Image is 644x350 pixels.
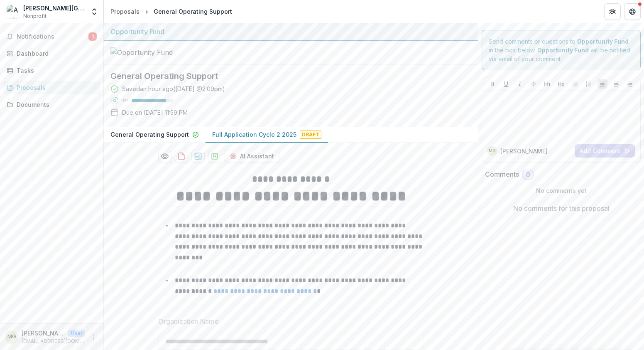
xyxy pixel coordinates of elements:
div: Proposals [110,7,140,16]
a: Proposals [107,5,143,17]
div: Tasks [17,66,93,75]
button: Heading 2 [556,79,566,89]
button: AI Assistant [225,150,279,163]
button: Get Help [624,3,641,20]
div: Dashboard [17,49,93,58]
p: Full Application Cycle 2 2025 [212,130,296,139]
p: General Operating Support [110,130,189,139]
span: Nonprofit [23,12,47,20]
p: Due on [DATE] 11:59 PM [122,108,188,117]
a: Documents [3,98,100,111]
span: Notifications [17,33,88,40]
h2: General Operating Support [110,71,458,81]
p: [EMAIL_ADDRESS][DOMAIN_NAME] [22,338,85,345]
button: Align Right [625,79,635,89]
button: Bold [487,79,497,89]
button: Notifications1 [3,30,100,43]
button: Partners [604,3,621,20]
p: [PERSON_NAME] [500,147,548,155]
nav: breadcrumb [107,5,235,17]
button: Bullet List [570,79,580,89]
button: Align Left [597,79,607,89]
p: No comments for this proposal [513,203,610,213]
a: Dashboard [3,47,100,60]
p: 82 % [122,98,128,104]
div: Marlee Gallagher [489,149,495,153]
p: User [68,330,85,337]
p: Organization Name [158,316,219,326]
div: Send comments or questions to in the box below. will be notified via email of your comment. [482,30,641,70]
div: Opportunity Fund [110,27,471,37]
strong: Opportunity Fund [537,47,589,54]
button: Underline [501,79,511,89]
button: Strike [529,79,539,89]
button: download-proposal [191,150,205,163]
div: Marlee Gallagher [7,334,16,340]
span: 1 [88,32,97,41]
p: [PERSON_NAME] [22,329,65,338]
button: More [88,332,98,342]
button: Italicize [515,79,525,89]
button: Open entity switcher [88,3,100,20]
button: download-proposal [175,150,188,163]
img: Opportunity Fund [110,47,193,57]
div: General Operating Support [154,7,232,16]
button: Heading 1 [542,79,552,89]
div: Documents [17,100,93,109]
p: No comments yet [485,186,637,195]
a: Proposals [3,81,100,94]
button: Add Comment [575,144,635,158]
button: Ordered List [584,79,594,89]
div: [PERSON_NAME][GEOGRAPHIC_DATA] [23,4,85,12]
button: download-proposal [208,150,221,163]
span: Draft [300,131,321,139]
div: Proposals [17,83,93,92]
img: Andrew Carnegie Free Library & Music Hall [7,5,20,18]
span: 0 [526,171,530,178]
div: Saved an hour ago ( [DATE] @ 2:09pm ) [122,84,225,93]
a: Tasks [3,64,100,77]
h2: Comments [485,170,519,178]
button: Align Center [611,79,621,89]
strong: Opportunity Fund [577,38,629,45]
button: Preview 8a7762c9-cd1c-436b-a39b-fbed71e0b416-1.pdf [158,150,171,163]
